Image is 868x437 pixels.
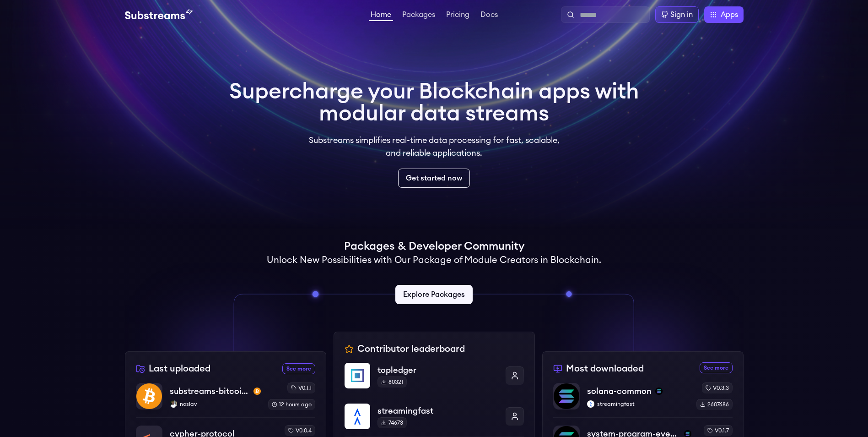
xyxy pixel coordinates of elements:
div: 74673 [377,417,407,428]
img: solana [655,388,663,395]
a: Home [369,11,393,21]
div: Sign in [670,9,693,20]
p: streamingfast [587,400,689,408]
a: Packages [400,11,437,20]
img: Substream's logo [125,9,193,20]
a: solana-commonsolana-commonsolanastreamingfaststreamingfastv0.3.32607686 [553,382,733,417]
img: streamingfast [587,400,594,408]
p: substreams-bitcoin-main [170,385,250,398]
h1: Packages & Developer Community [344,239,524,254]
a: See more most downloaded packages [700,362,733,373]
div: v0.0.4 [285,425,315,436]
p: streamingfast [377,404,498,417]
div: 80321 [377,377,407,388]
img: streamingfast [345,404,370,429]
p: solana-common [587,385,652,398]
div: v0.3.3 [702,382,733,393]
a: Pricing [444,11,471,20]
h1: Supercharge your Blockchain apps with modular data streams [229,81,639,125]
div: 2607686 [696,399,733,410]
img: topledger [345,363,370,388]
img: btc-mainnet [253,388,261,395]
a: topledgertopledger80321 [345,363,524,396]
a: substreams-bitcoin-mainsubstreams-bitcoin-mainbtc-mainnetnoslavnoslavv0.1.112 hours ago [136,382,315,417]
div: 12 hours ago [268,399,315,410]
span: Apps [721,9,738,20]
img: substreams-bitcoin-main [136,383,162,409]
h2: Unlock New Possibilities with Our Package of Module Creators in Blockchain. [267,254,601,267]
img: solana-common [554,383,579,409]
a: Sign in [655,6,699,23]
p: noslav [170,400,261,408]
p: Substreams simplifies real-time data processing for fast, scalable, and reliable applications. [302,134,566,159]
a: streamingfaststreamingfast74673 [345,396,524,437]
div: v0.1.7 [704,425,733,436]
a: Get started now [398,169,470,188]
img: noslav [170,400,177,408]
a: Docs [479,11,500,20]
div: v0.1.1 [287,382,315,393]
p: topledger [377,364,498,377]
a: See more recently uploaded packages [282,363,315,374]
a: Explore Packages [395,285,473,304]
